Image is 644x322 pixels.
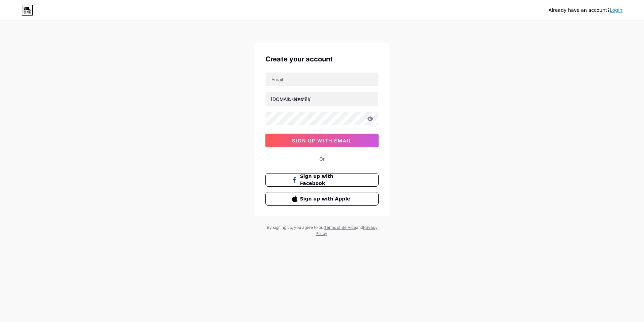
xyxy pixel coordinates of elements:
div: By signing up, you agree to our and . [265,224,379,237]
button: Sign up with Facebook [265,173,379,187]
div: Create your account [265,54,379,64]
button: Sign up with Apple [265,192,379,206]
input: Email [266,73,378,86]
a: Login [610,7,622,13]
div: Already have an account? [549,7,622,14]
span: Sign up with Facebook [300,173,352,187]
div: Or [319,155,325,162]
span: sign up with email [292,138,352,143]
span: Sign up with Apple [300,195,352,203]
a: Terms of Service [324,225,356,230]
div: [DOMAIN_NAME]/ [271,96,311,103]
input: username [266,92,378,106]
button: sign up with email [265,134,379,147]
